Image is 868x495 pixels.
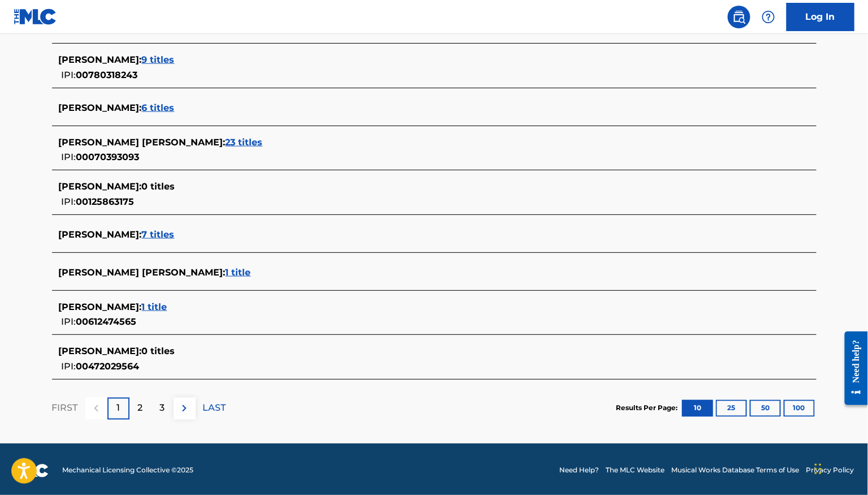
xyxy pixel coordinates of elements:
span: Mechanical Licensing Collective © 2025 [62,466,193,476]
span: 6 titles [142,102,175,113]
span: [PERSON_NAME] : [59,102,142,113]
span: 23 titles [226,137,263,148]
span: 00125863175 [76,196,135,207]
p: FIRST [52,402,78,415]
img: MLC Logo [14,8,57,25]
a: Need Help? [559,466,599,476]
span: [PERSON_NAME] : [59,181,142,192]
div: Drag [815,452,822,486]
button: 10 [682,400,713,417]
span: [PERSON_NAME] [PERSON_NAME] : [59,267,226,278]
a: Public Search [728,6,750,28]
img: right [178,402,191,415]
button: 50 [750,400,781,417]
p: 1 [116,402,120,415]
span: IPI: [62,70,76,80]
span: IPI: [62,316,76,327]
a: Musical Works Database Terms of Use [671,466,800,476]
span: [PERSON_NAME] [PERSON_NAME] : [59,137,226,148]
span: 7 titles [142,229,175,240]
p: Results Per Page: [616,403,681,414]
img: help [762,10,775,24]
a: Log In [787,3,854,31]
a: Privacy Policy [806,466,854,476]
iframe: Chat Widget [811,441,868,495]
span: 0 titles [142,346,175,356]
p: LAST [203,402,226,415]
span: 00070393093 [76,152,140,162]
span: IPI: [62,152,76,162]
iframe: Resource Center [836,323,868,414]
a: The MLC Website [606,466,664,476]
span: 9 titles [142,54,175,65]
span: [PERSON_NAME] : [59,346,142,356]
span: IPI: [62,361,76,372]
button: 100 [784,400,815,417]
img: search [732,10,746,24]
span: [PERSON_NAME] : [59,302,142,312]
span: [PERSON_NAME] : [59,54,142,65]
span: IPI: [62,196,76,207]
span: 0 titles [142,181,175,192]
span: 00472029564 [76,361,140,372]
span: 00780318243 [76,70,138,80]
span: 00612474565 [76,316,137,327]
p: 2 [138,402,143,415]
p: 3 [160,402,165,415]
button: 25 [716,400,747,417]
div: Help [757,6,780,28]
span: [PERSON_NAME] : [59,229,142,240]
span: 1 title [226,267,251,278]
span: 1 title [142,302,167,312]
